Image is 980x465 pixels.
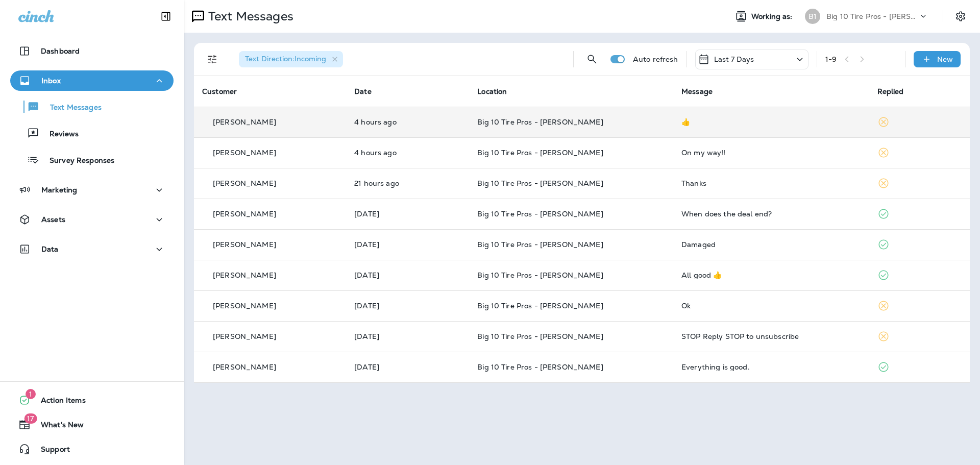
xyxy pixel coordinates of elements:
[40,103,102,113] p: Text Messages
[10,209,174,230] button: Assets
[204,9,293,24] p: Text Messages
[31,396,86,408] span: Action Items
[825,55,837,63] div: 1 - 9
[582,49,602,69] button: Search Messages
[213,118,276,126] p: [PERSON_NAME]
[152,6,180,27] button: Collapse Sidebar
[354,332,461,340] p: Aug 28, 2025 02:55 PM
[477,301,603,310] span: Big 10 Tire Pros - [PERSON_NAME]
[477,240,603,249] span: Big 10 Tire Pros - [PERSON_NAME]
[477,148,603,157] span: Big 10 Tire Pros - [PERSON_NAME]
[26,389,36,399] span: 1
[354,240,461,249] p: Aug 29, 2025 11:07 AM
[239,51,343,67] div: Text Direction:Incoming
[41,245,59,253] p: Data
[826,12,918,20] p: Big 10 Tire Pros - [PERSON_NAME]
[681,363,861,371] div: Everything is good.
[354,363,461,371] p: Aug 27, 2025 10:28 AM
[354,118,461,126] p: Sep 3, 2025 08:20 AM
[41,186,77,194] p: Marketing
[10,390,174,410] button: 1Action Items
[213,149,276,157] p: [PERSON_NAME]
[213,302,276,310] p: [PERSON_NAME]
[805,9,820,24] div: B1
[39,156,114,166] p: Survey Responses
[681,210,861,218] div: When does the deal end?
[937,55,953,63] p: New
[10,123,174,144] button: Reviews
[681,149,861,157] div: On my way!!
[213,332,276,340] p: [PERSON_NAME]
[354,179,461,187] p: Sep 2, 2025 02:58 PM
[477,179,603,188] span: Big 10 Tire Pros - [PERSON_NAME]
[10,180,174,200] button: Marketing
[681,240,861,249] div: Damaged
[213,363,276,371] p: [PERSON_NAME]
[10,96,174,117] button: Text Messages
[31,445,70,457] span: Support
[477,271,603,280] span: Big 10 Tire Pros - [PERSON_NAME]
[202,87,237,96] span: Customer
[751,12,795,21] span: Working as:
[10,70,174,91] button: Inbox
[213,210,276,218] p: [PERSON_NAME]
[41,215,65,224] p: Assets
[39,130,79,139] p: Reviews
[681,271,861,279] div: All good 👍
[10,41,174,61] button: Dashboard
[354,149,461,157] p: Sep 3, 2025 08:03 AM
[41,77,61,85] p: Inbox
[681,302,861,310] div: Ok
[354,302,461,310] p: Aug 28, 2025 04:50 PM
[877,87,904,96] span: Replied
[31,421,84,433] span: What's New
[213,271,276,279] p: [PERSON_NAME]
[681,179,861,187] div: Thanks
[10,414,174,435] button: 17What's New
[213,179,276,187] p: [PERSON_NAME]
[245,54,326,63] span: Text Direction : Incoming
[477,209,603,218] span: Big 10 Tire Pros - [PERSON_NAME]
[681,87,713,96] span: Message
[354,210,461,218] p: Aug 30, 2025 01:46 PM
[714,55,754,63] p: Last 7 Days
[354,87,372,96] span: Date
[477,87,507,96] span: Location
[10,239,174,259] button: Data
[477,332,603,341] span: Big 10 Tire Pros - [PERSON_NAME]
[24,413,37,424] span: 17
[633,55,678,63] p: Auto refresh
[477,117,603,127] span: Big 10 Tire Pros - [PERSON_NAME]
[213,240,276,249] p: [PERSON_NAME]
[41,47,80,55] p: Dashboard
[681,332,861,340] div: STOP Reply STOP to unsubscribe
[10,439,174,459] button: Support
[951,7,970,26] button: Settings
[10,149,174,170] button: Survey Responses
[681,118,861,126] div: 👍
[354,271,461,279] p: Aug 29, 2025 10:23 AM
[477,362,603,372] span: Big 10 Tire Pros - [PERSON_NAME]
[202,49,223,69] button: Filters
